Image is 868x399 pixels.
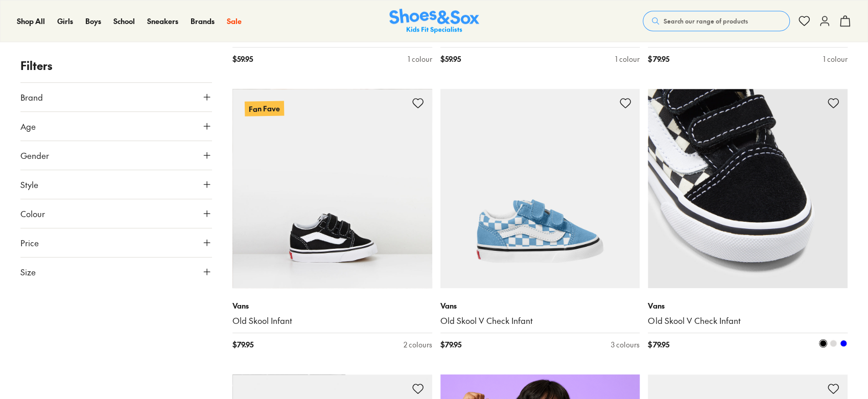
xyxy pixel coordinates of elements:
span: Girls [57,16,73,26]
a: Sneakers [147,16,178,27]
span: Search our range of products [664,16,748,26]
span: Brands [191,16,215,26]
a: Boys [85,16,101,27]
button: Search our range of products [643,11,790,31]
button: Gender [20,141,212,170]
span: School [113,16,135,26]
span: $ 79.95 [648,339,669,350]
button: Price [20,228,212,257]
span: Size [20,266,36,278]
span: Sneakers [147,16,178,26]
a: Sale [227,16,242,27]
a: Shop All [17,16,45,27]
span: $ 59.95 [440,54,461,64]
a: Brands [191,16,215,27]
a: Old Skool Infant [232,315,432,326]
a: Old Skool V Check Infant [648,315,848,326]
div: 1 colour [823,54,848,64]
a: Old Skool V Check Infant [440,315,640,326]
p: Fan Fave [245,101,284,116]
a: Shoes & Sox [389,9,479,34]
span: Price [20,237,39,249]
span: Brand [20,91,43,103]
span: Sale [227,16,242,26]
p: Vans [232,300,432,311]
button: Age [20,112,212,140]
button: Style [20,170,212,199]
span: $ 79.95 [232,339,253,350]
p: Vans [648,300,848,311]
button: Size [20,257,212,286]
span: Style [20,178,38,191]
a: School [113,16,135,27]
img: SNS_Logo_Responsive.svg [389,9,479,34]
a: Girls [57,16,73,27]
span: $ 79.95 [440,339,461,350]
button: Colour [20,199,212,228]
a: Fan Fave [232,89,432,289]
div: 2 colours [404,339,432,350]
p: Vans [440,300,640,311]
div: 1 colour [408,54,432,64]
p: Filters [20,57,212,74]
span: Age [20,120,36,132]
span: Colour [20,207,45,220]
div: 1 colour [615,54,640,64]
span: Gender [20,149,49,161]
span: Shop All [17,16,45,26]
div: 3 colours [611,339,640,350]
span: $ 79.95 [648,54,669,64]
span: Boys [85,16,101,26]
button: Brand [20,83,212,111]
span: $ 59.95 [232,54,253,64]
